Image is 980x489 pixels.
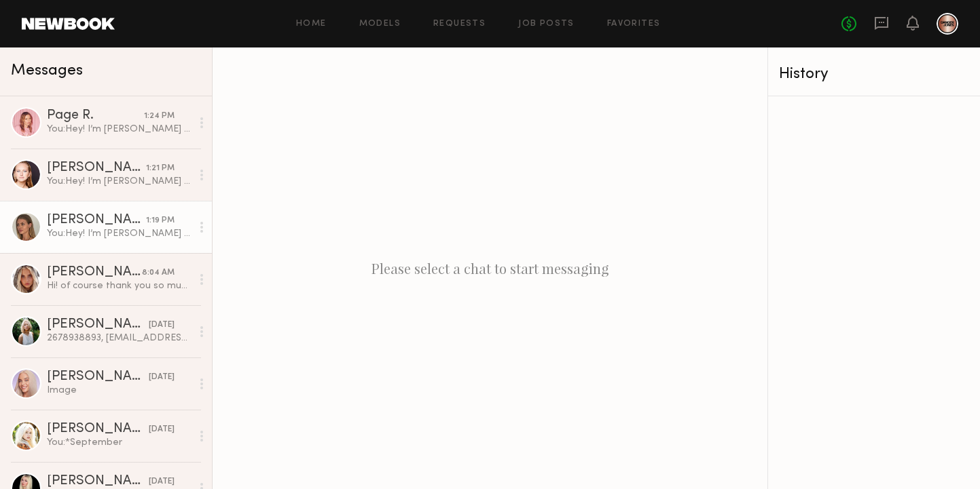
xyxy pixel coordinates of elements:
a: Home [296,20,327,28]
div: [PERSON_NAME] [47,370,149,384]
div: [DATE] [149,423,175,436]
div: [PERSON_NAME] [47,423,149,436]
div: 1:19 PM [146,214,175,227]
div: [PERSON_NAME] [47,266,142,279]
div: 8:04 AM [142,267,175,279]
div: 1:21 PM [146,162,175,175]
div: Please select a chat to start messaging [213,47,767,489]
div: You: Hey! I’m [PERSON_NAME] (@doug_theo on Instagram), Director of Education at [PERSON_NAME]. I’... [47,227,192,240]
div: Page R. [47,109,144,123]
a: Job Posts [518,20,575,28]
div: Hi! of course thank you so much for getting back! I am not available on 9/15 anymore i’m so sorry... [47,279,192,292]
div: You: Hey! I’m [PERSON_NAME] (@doug_theo on Instagram), Director of Education at [PERSON_NAME]. I’... [47,123,192,136]
div: [PERSON_NAME] [47,161,146,175]
a: Models [359,20,401,28]
div: [DATE] [149,371,175,384]
div: [PERSON_NAME] [47,475,149,488]
div: [PERSON_NAME] [47,318,149,332]
div: History [779,66,969,82]
div: 1:24 PM [144,110,175,123]
div: 2678938893, [EMAIL_ADDRESS][DOMAIN_NAME] [PERSON_NAME], and perfect sounds good to me :) [47,332,192,345]
a: Requests [433,20,486,28]
div: [DATE] [149,475,175,488]
div: You: *September [47,436,192,449]
span: Messages [11,63,83,79]
div: You: Hey! I’m [PERSON_NAME] (@doug_theo on Instagram), Director of Education at [PERSON_NAME]. I’... [47,175,192,188]
div: [DATE] [149,319,175,332]
a: Favorites [607,20,661,28]
div: Image [47,384,192,397]
div: [PERSON_NAME] [47,214,146,227]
